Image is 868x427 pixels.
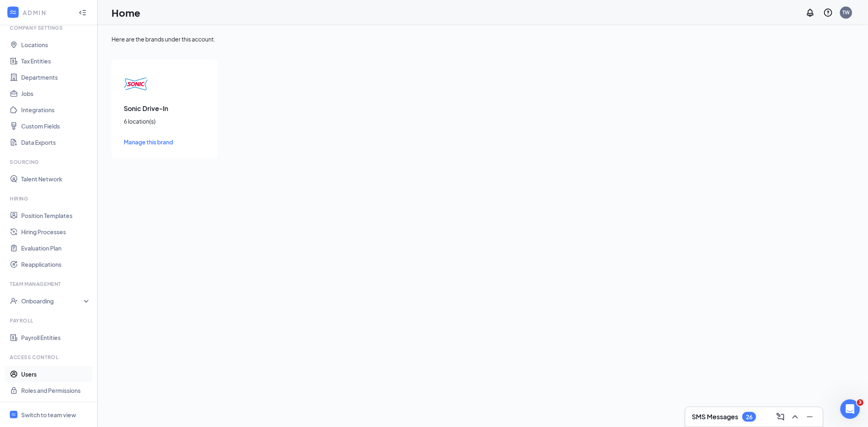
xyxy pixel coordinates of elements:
[124,137,205,146] a: Manage this brand
[840,399,860,419] iframe: Intercom live chat
[805,8,815,17] svg: Notifications
[21,366,91,382] a: Users
[789,410,802,423] button: ChevronUp
[21,53,91,69] a: Tax Entities
[805,412,815,422] svg: Minimize
[21,118,91,134] a: Custom Fields
[21,240,91,256] a: Evaluation Plan
[21,411,76,419] div: Switch to team view
[10,195,89,202] div: Hiring
[857,399,864,406] span: 3
[10,159,89,166] div: Sourcing
[21,297,84,305] div: Onboarding
[10,354,89,361] div: Access control
[842,9,850,16] div: TW
[803,410,816,423] button: Minimize
[124,104,205,113] h3: Sonic Drive-In
[790,412,800,422] svg: ChevronUp
[21,329,91,346] a: Payroll Entities
[10,24,89,31] div: Company Settings
[10,281,89,288] div: Team Management
[11,412,16,417] svg: WorkstreamLogo
[21,256,91,272] a: Reapplications
[21,69,91,85] a: Departments
[21,85,91,102] a: Jobs
[10,297,18,305] svg: UserCheck
[692,412,738,421] h3: SMS Messages
[21,171,91,187] a: Talent Network
[112,6,140,20] h1: Home
[112,35,854,43] div: Here are the brands under this account.
[823,8,833,17] svg: QuestionInfo
[23,9,71,17] div: ADMIN
[10,317,89,324] div: Payroll
[124,117,205,125] div: 6 location(s)
[21,102,91,118] a: Integrations
[9,8,17,16] svg: WorkstreamLogo
[774,410,787,423] button: ComposeMessage
[776,412,785,422] svg: ComposeMessage
[21,37,91,53] a: Locations
[21,207,91,224] a: Position Templates
[746,414,752,420] div: 26
[21,134,91,150] a: Data Exports
[21,224,91,240] a: Hiring Processes
[124,138,173,146] span: Manage this brand
[124,72,148,96] img: Sonic Drive-In logo
[21,382,91,399] a: Roles and Permissions
[79,9,87,17] svg: Collapse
